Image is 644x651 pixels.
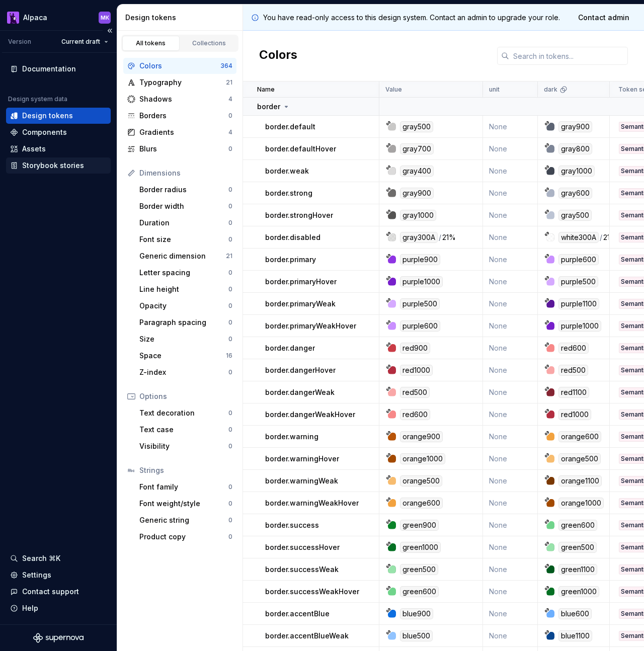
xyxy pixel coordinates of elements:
div: green1000 [558,586,599,597]
a: Border radius0 [135,182,236,198]
div: Colors [139,61,220,71]
p: border.accentBlueWeak [265,631,349,641]
p: border.accentBlue [265,609,330,619]
a: Storybook stories [6,157,111,174]
div: Design tokens [22,111,73,121]
div: Settings [22,570,51,580]
div: Collections [184,39,234,47]
td: None [483,138,538,160]
p: border.warningHover [265,454,339,464]
div: Blurs [139,144,228,154]
a: Generic string0 [135,512,236,528]
div: purple1100 [558,298,599,309]
button: Current draft [57,35,113,49]
button: Contact support [6,584,111,600]
a: Blurs0 [123,141,236,157]
p: Value [385,86,402,94]
p: border.primary [265,255,316,265]
div: green500 [400,564,438,575]
input: Search in tokens... [509,47,628,65]
p: border.default [265,122,315,132]
div: 0 [228,442,232,450]
div: 0 [228,145,232,153]
a: Font weight/style0 [135,496,236,512]
p: border.disabled [265,232,320,242]
div: 21% [603,232,617,243]
p: border [257,102,280,112]
div: Shadows [139,94,228,104]
div: 0 [228,186,232,194]
p: border.dangerHover [265,365,336,375]
p: border.strongHover [265,210,333,220]
a: Product copy0 [135,529,236,545]
div: purple600 [400,320,440,332]
div: 0 [228,409,232,417]
div: purple600 [558,254,599,265]
div: red1000 [558,409,591,420]
div: purple1000 [558,320,601,332]
div: Options [139,391,232,401]
button: Search ⌘K [6,550,111,566]
div: 21 [226,252,232,260]
div: 0 [228,426,232,434]
div: 0 [228,500,232,508]
div: gray500 [558,210,592,221]
div: Typography [139,77,226,88]
div: Paragraph spacing [139,317,228,328]
a: Text decoration0 [135,405,236,421]
div: red1000 [400,365,433,376]
div: Border width [139,201,228,211]
div: Font weight/style [139,499,228,509]
div: / [600,232,602,243]
div: orange600 [558,431,601,442]
div: orange600 [400,498,443,509]
a: Typography21 [123,74,236,91]
div: Assets [22,144,46,154]
div: gray300A [400,232,438,243]
p: border.warning [265,432,318,442]
div: 364 [220,62,232,70]
a: Font size0 [135,231,236,248]
div: Font size [139,234,228,245]
div: Design system data [8,95,67,103]
div: 0 [228,318,232,327]
span: Current draft [61,38,100,46]
div: gray800 [558,143,592,154]
div: 4 [228,95,232,103]
div: gray1000 [400,210,436,221]
div: 0 [228,516,232,524]
td: None [483,381,538,403]
div: purple500 [558,276,598,287]
td: None [483,271,538,293]
td: None [483,536,538,558]
div: 16 [226,352,232,360]
div: Space [139,351,226,361]
div: Duration [139,218,228,228]
div: Letter spacing [139,268,228,278]
td: None [483,359,538,381]
p: border.success [265,520,319,530]
td: None [483,293,538,315]
p: border.warningWeakHover [265,498,359,508]
td: None [483,182,538,204]
a: Supernova Logo [33,633,84,643]
button: AlpacaMK [2,7,115,28]
div: Alpaca [23,13,47,23]
p: Name [257,86,275,94]
div: orange1000 [558,498,604,509]
div: red500 [558,365,588,376]
a: Font family0 [135,479,236,495]
div: blue900 [400,608,433,619]
a: Letter spacing0 [135,265,236,281]
td: None [483,315,538,337]
div: Components [22,127,67,137]
div: purple1000 [400,276,443,287]
div: Size [139,334,228,344]
a: Text case0 [135,422,236,438]
div: Version [8,38,31,46]
div: gray900 [558,121,592,132]
div: 0 [228,219,232,227]
div: blue1100 [558,630,592,641]
div: green500 [558,542,597,553]
p: border.weak [265,166,309,176]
